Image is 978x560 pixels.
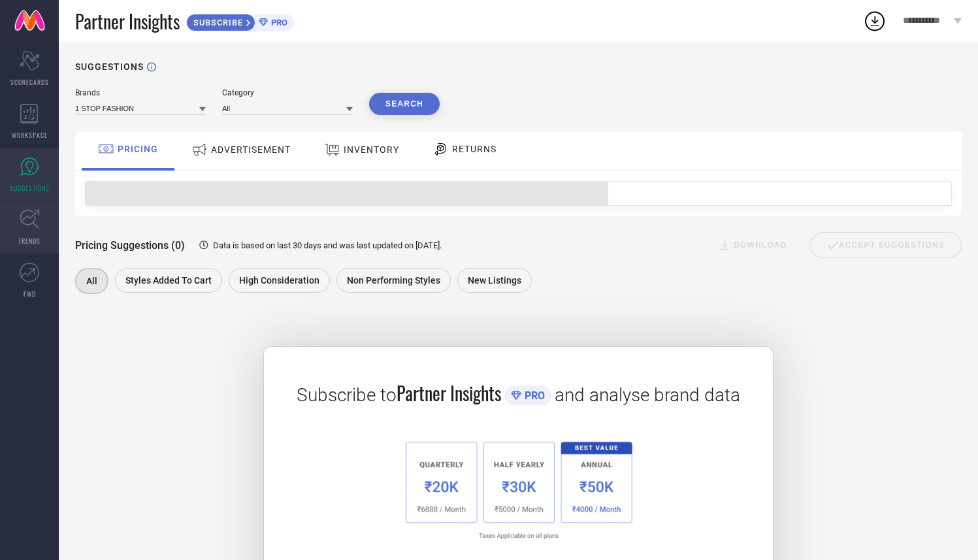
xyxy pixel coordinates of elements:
[125,275,212,286] span: Styles Added To Cart
[297,384,397,406] span: Subscribe to
[18,236,41,246] span: TRENDS
[222,88,353,97] div: Category
[397,380,501,406] span: Partner Insights
[239,275,319,286] span: High Consideration
[810,232,962,258] div: Accept Suggestions
[452,144,497,154] span: RETURNS
[75,239,185,252] span: Pricing Suggestions (0)
[75,61,144,72] h1: SUGGESTIONS
[75,8,180,35] span: Partner Insights
[521,389,545,402] span: PRO
[863,9,887,33] div: Open download list
[369,93,440,115] button: Search
[396,433,640,546] img: 1a6fb96cb29458d7132d4e38d36bc9c7.png
[213,240,442,250] span: Data is based on last 30 days and was last updated on [DATE] .
[186,10,294,31] a: SUBSCRIBEPRO
[118,144,158,154] span: PRICING
[10,183,50,193] span: SUGGESTIONS
[555,384,740,406] span: and analyse brand data
[75,88,206,97] div: Brands
[187,18,246,27] span: SUBSCRIBE
[468,275,521,286] span: New Listings
[347,275,440,286] span: Non Performing Styles
[86,276,97,286] span: All
[211,144,291,155] span: ADVERTISEMENT
[344,144,399,155] span: INVENTORY
[268,18,287,27] span: PRO
[24,289,36,299] span: FWD
[12,130,48,140] span: WORKSPACE
[10,77,49,87] span: SCORECARDS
